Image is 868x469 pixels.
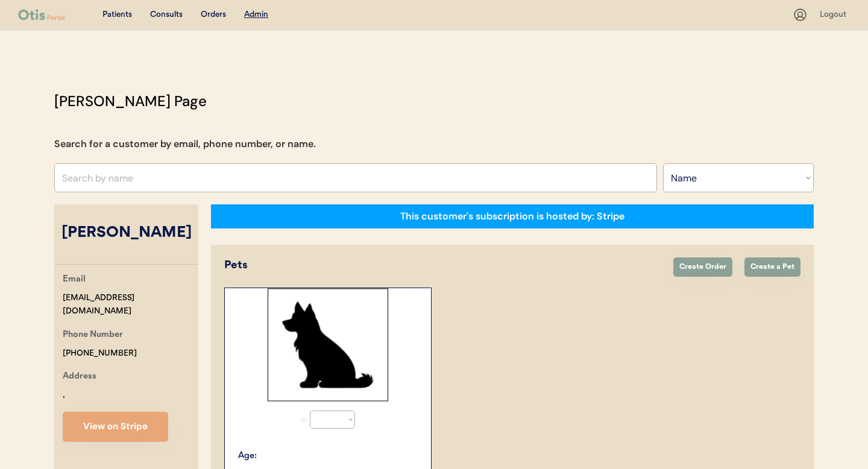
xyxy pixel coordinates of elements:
[268,288,388,401] img: Rectangle%2029.svg
[224,257,661,274] div: Pets
[63,291,198,319] div: [EMAIL_ADDRESS][DOMAIN_NAME]
[744,257,800,277] button: Create a Pet
[54,90,207,112] div: [PERSON_NAME] Page
[63,370,96,385] div: Address
[63,328,123,343] div: Phone Number
[54,163,657,192] input: Search by name
[820,9,850,21] div: Logout
[150,9,183,21] div: Consults
[54,222,198,245] div: [PERSON_NAME]
[63,412,168,442] button: View on Stripe
[238,450,257,462] div: Age:
[244,10,268,19] u: Admin
[54,137,316,151] div: Search for a customer by email, phone number, or name.
[63,347,137,360] div: [PHONE_NUMBER]
[63,388,65,402] div: ,
[673,257,732,277] button: Create Order
[201,9,226,21] div: Orders
[63,272,86,288] div: Email
[400,210,624,223] div: This customer's subscription is hosted by: Stripe
[102,9,132,21] div: Patients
